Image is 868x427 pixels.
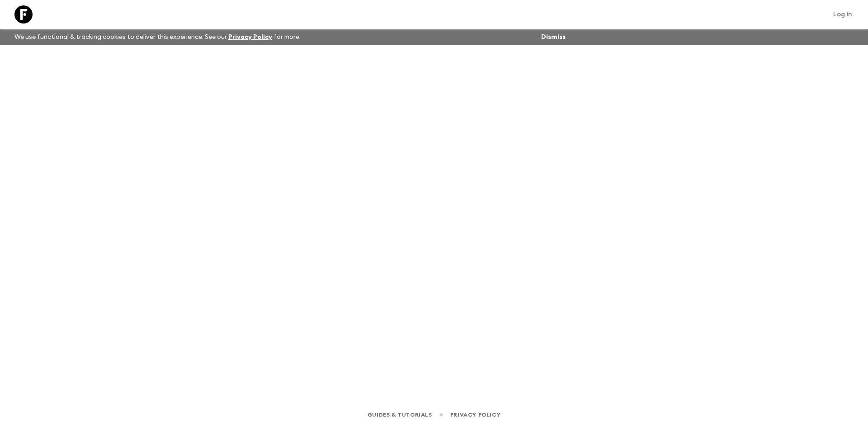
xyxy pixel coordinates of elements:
button: Dismiss [539,31,568,43]
a: Privacy Policy [228,34,272,40]
a: Log in [828,8,857,21]
a: Guides & Tutorials [368,410,432,420]
p: We use functional & tracking cookies to deliver this experience. See our for more. [11,29,304,45]
a: Privacy Policy [450,410,500,420]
